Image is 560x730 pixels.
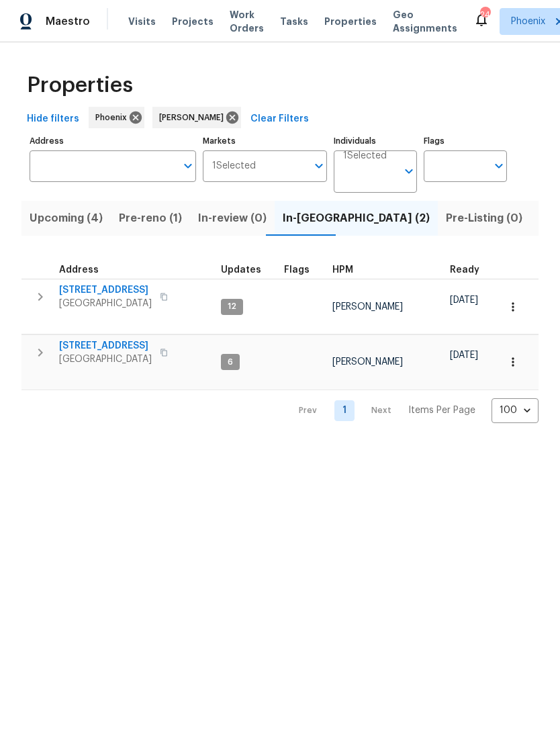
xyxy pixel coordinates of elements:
[446,209,522,228] span: Pre-Listing (0)
[221,265,261,275] span: Updates
[332,265,353,275] span: HPM
[119,209,182,228] span: Pre-reno (1)
[334,400,355,421] a: Goto page 1
[30,137,196,145] label: Address
[400,162,418,181] button: Open
[310,156,328,175] button: Open
[59,283,152,297] span: [STREET_ADDRESS]
[393,8,457,35] span: Geo Assignments
[27,111,79,128] span: Hide filters
[222,357,238,368] span: 6
[230,8,264,35] span: Work Orders
[152,107,241,128] div: [PERSON_NAME]
[286,398,539,423] nav: Pagination Navigation
[424,137,507,145] label: Flags
[59,297,152,310] span: [GEOGRAPHIC_DATA]
[203,137,328,145] label: Markets
[179,156,197,175] button: Open
[89,107,144,128] div: Phoenix
[450,351,478,360] span: [DATE]
[222,301,242,312] span: 12
[128,15,156,28] span: Visits
[492,393,539,428] div: 100
[212,161,256,172] span: 1 Selected
[408,404,475,417] p: Items Per Page
[59,339,152,353] span: [STREET_ADDRESS]
[46,15,90,28] span: Maestro
[450,295,478,305] span: [DATE]
[324,15,377,28] span: Properties
[332,357,403,367] span: [PERSON_NAME]
[334,137,417,145] label: Individuals
[30,209,103,228] span: Upcoming (4)
[284,265,310,275] span: Flags
[59,265,99,275] span: Address
[198,209,267,228] span: In-review (0)
[59,353,152,366] span: [GEOGRAPHIC_DATA]
[95,111,132,124] span: Phoenix
[245,107,314,132] button: Clear Filters
[250,111,309,128] span: Clear Filters
[450,265,479,275] span: Ready
[283,209,430,228] span: In-[GEOGRAPHIC_DATA] (2)
[489,156,508,175] button: Open
[480,8,489,21] div: 24
[511,15,545,28] span: Phoenix
[280,17,308,26] span: Tasks
[159,111,229,124] span: [PERSON_NAME]
[332,302,403,312] span: [PERSON_NAME]
[27,79,133,92] span: Properties
[21,107,85,132] button: Hide filters
[172,15,214,28] span: Projects
[343,150,387,162] span: 1 Selected
[450,265,492,275] div: Earliest renovation start date (first business day after COE or Checkout)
